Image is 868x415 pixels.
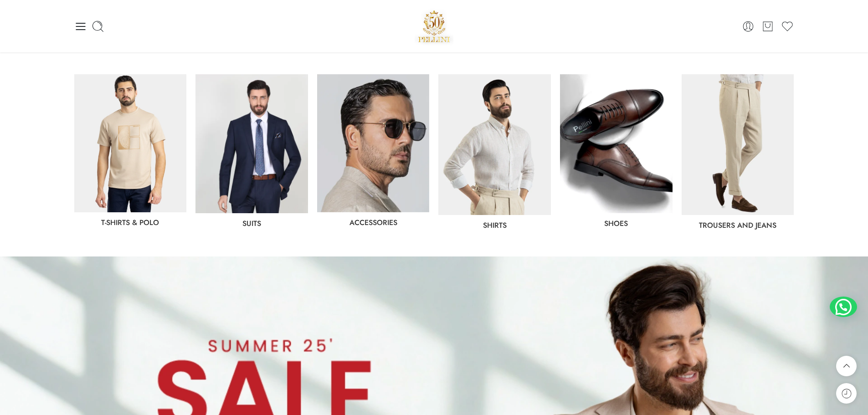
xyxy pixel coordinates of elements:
[101,217,159,228] a: T-Shirts & Polo
[415,7,454,46] a: Pellini -
[699,220,776,231] a: Trousers and jeans
[781,20,794,33] a: Wishlist
[483,220,507,231] a: Shirts
[242,218,261,229] a: Suits
[74,34,794,56] h2: shop by category
[349,217,397,228] a: Accessories
[761,20,774,33] a: Cart
[415,7,454,46] img: Pellini
[742,20,755,33] a: Login / Register
[604,218,628,229] a: shoes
